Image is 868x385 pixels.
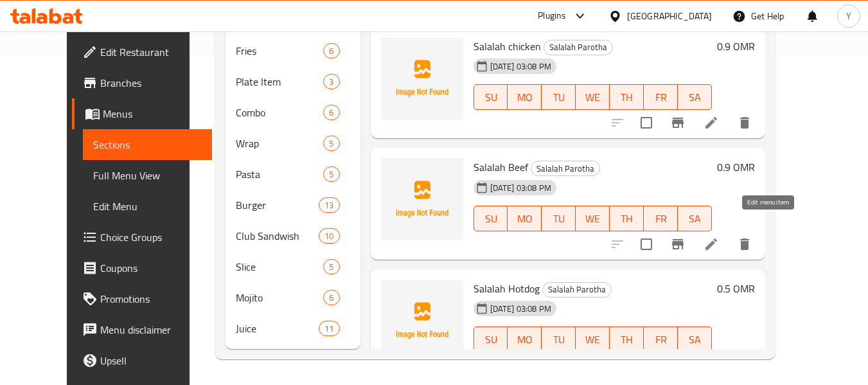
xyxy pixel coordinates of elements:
[678,84,712,110] button: SA
[576,206,610,231] button: WE
[474,37,541,56] span: Salalah chicken
[236,43,324,58] span: Fries
[538,8,566,24] div: Plugins
[226,190,360,220] div: Burger13
[236,74,324,89] span: Plate Item
[324,261,339,273] span: 5
[717,37,755,55] h6: 0.9 OMR
[485,303,556,315] span: [DATE] 03:08 PM
[226,251,360,282] div: Slice5
[72,222,212,253] a: Choice Groups
[100,260,202,276] span: Coupons
[479,330,503,349] span: SU
[547,330,571,349] span: TU
[547,88,571,107] span: TU
[544,40,612,55] span: Salalah Parotha
[474,279,540,298] span: Salalah Hotdog
[323,136,339,151] div: items
[226,128,360,159] div: Wrap5
[72,37,212,67] a: Edit Restaurant
[485,182,556,194] span: [DATE] 03:08 PM
[103,106,202,121] span: Menus
[100,75,202,91] span: Branches
[236,136,324,151] span: Wrap
[633,109,660,136] span: Select to update
[542,84,576,110] button: TU
[683,210,707,228] span: SA
[704,115,719,130] a: Edit menu item
[319,323,339,335] span: 11
[581,88,605,107] span: WE
[678,327,712,352] button: SA
[513,210,536,228] span: MO
[717,280,755,298] h6: 0.5 OMR
[381,37,463,120] img: Salalah chicken
[323,43,339,58] div: items
[474,327,508,352] button: SU
[72,67,212,98] a: Branches
[324,168,339,181] span: 5
[236,197,319,213] div: Burger
[479,210,503,228] span: SU
[662,229,693,260] button: Branch-specific-item
[72,314,212,345] a: Menu disclaimer
[610,327,644,352] button: TH
[683,88,707,107] span: SA
[236,321,319,336] span: Juice
[100,44,202,60] span: Edit Restaurant
[729,107,760,138] button: delete
[100,322,202,337] span: Menu disclaimer
[576,327,610,352] button: WE
[236,228,319,244] span: Club Sandwish
[324,107,339,119] span: 6
[324,76,339,88] span: 3
[508,327,542,352] button: MO
[662,107,693,138] button: Branch-specific-item
[381,158,463,240] img: Salalah Beef
[615,330,639,349] span: TH
[83,160,212,191] a: Full Menu View
[846,9,851,23] span: Y
[72,283,212,314] a: Promotions
[615,210,639,228] span: TH
[236,166,324,182] span: Pasta
[100,291,202,307] span: Promotions
[72,253,212,283] a: Coupons
[323,259,339,274] div: items
[381,280,463,362] img: Salalah Hotdog
[610,84,644,110] button: TH
[615,88,639,107] span: TH
[474,84,508,110] button: SU
[93,168,202,183] span: Full Menu View
[610,206,644,231] button: TH
[547,210,571,228] span: TU
[513,330,536,349] span: MO
[644,206,678,231] button: FR
[485,60,556,73] span: [DATE] 03:08 PM
[226,35,360,66] div: Fries6
[531,161,599,176] span: Salalah Parotha
[93,137,202,152] span: Sections
[93,199,202,214] span: Edit Menu
[644,327,678,352] button: FR
[236,290,324,305] span: Mojito
[542,206,576,231] button: TU
[100,353,202,368] span: Upsell
[236,259,324,274] span: Slice
[100,229,202,245] span: Choice Groups
[581,210,605,228] span: WE
[543,282,611,297] span: Salalah Parotha
[531,161,600,176] div: Salalah Parotha
[717,158,755,176] h6: 0.9 OMR
[649,330,673,349] span: FR
[576,84,610,110] button: WE
[226,282,360,313] div: Mojito6
[633,231,660,258] span: Select to update
[72,345,212,376] a: Upsell
[319,199,339,211] span: 13
[544,40,613,55] div: Salalah Parotha
[581,330,605,349] span: WE
[323,74,339,89] div: items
